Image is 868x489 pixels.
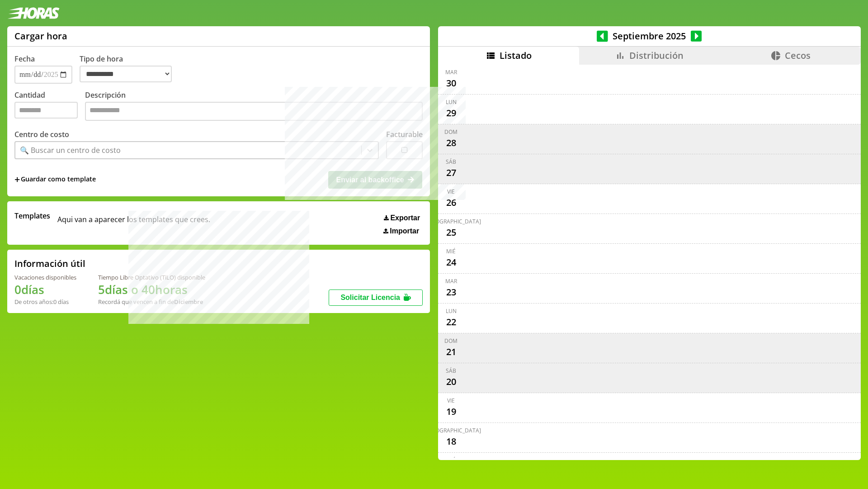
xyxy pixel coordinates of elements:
span: Listado [500,49,532,62]
div: dom [444,128,458,136]
span: Templates [14,211,50,221]
label: Tipo de hora [80,54,179,84]
div: 30 [444,76,458,90]
div: mar [445,277,457,285]
img: logotipo [7,7,60,19]
div: 🔍 Buscar un centro de costo [20,145,121,155]
button: Exportar [381,214,423,223]
div: 28 [444,136,458,150]
div: 24 [444,255,458,270]
h1: 0 días [14,281,76,298]
button: Solicitar Licencia [329,290,423,306]
div: 26 [444,195,458,210]
div: scrollable content [438,65,861,459]
input: Cantidad [14,102,78,119]
div: Vacaciones disponibles [14,273,76,281]
label: Centro de costo [14,129,69,139]
div: vie [447,188,455,195]
h2: Información útil [14,257,85,270]
div: 29 [444,106,458,120]
label: Cantidad [14,90,85,123]
div: sáb [446,367,456,375]
span: Importar [390,227,419,235]
span: Aqui van a aparecer los templates que crees. [57,211,210,235]
h1: Cargar hora [14,30,67,42]
select: Tipo de hora [80,66,172,82]
label: Descripción [85,90,423,123]
div: mié [446,456,456,464]
div: lun [446,98,457,106]
span: + [14,175,20,185]
div: [DEMOGRAPHIC_DATA] [421,218,481,225]
div: vie [447,397,455,404]
span: Septiembre 2025 [608,30,691,42]
textarea: Descripción [85,102,423,121]
span: Solicitar Licencia [340,294,400,301]
div: De otros años: 0 días [14,298,76,306]
div: 18 [444,434,458,449]
span: Cecos [785,49,811,62]
div: 23 [444,285,458,299]
div: mar [445,68,457,76]
b: Diciembre [174,298,203,306]
div: 27 [444,166,458,180]
h1: 5 días o 40 horas [98,281,205,298]
label: Fecha [14,54,35,64]
div: [DEMOGRAPHIC_DATA] [421,427,481,434]
div: 19 [444,404,458,419]
div: Recordá que vencen a fin de [98,298,205,306]
label: Facturable [386,129,423,139]
span: Distribución [629,49,684,62]
div: 22 [444,315,458,329]
div: Tiempo Libre Optativo (TiLO) disponible [98,273,205,281]
div: 25 [444,225,458,240]
div: sáb [446,158,456,166]
div: mié [446,247,456,255]
span: +Guardar como template [14,175,96,185]
span: Exportar [390,214,420,222]
div: dom [444,337,458,345]
div: lun [446,307,457,315]
div: 20 [444,375,458,389]
div: 21 [444,345,458,359]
